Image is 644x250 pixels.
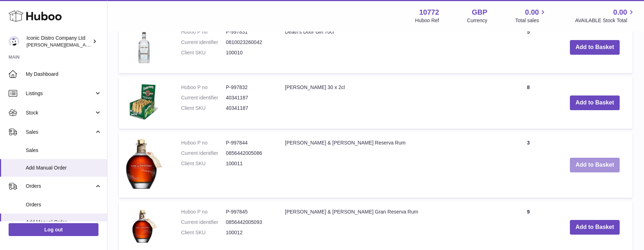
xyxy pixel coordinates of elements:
[126,84,162,120] img: Underberg 30 x 2cl
[181,49,226,56] dt: Client SKU
[226,94,271,101] dd: 40341187
[570,95,620,110] button: Add to Basket
[181,39,226,46] dt: Current identifier
[9,223,98,236] a: Log out
[226,29,271,35] dd: P-997831
[226,105,271,112] dd: 40341187
[181,29,226,35] dt: Huboo P no
[26,219,102,226] span: Add Manual Order
[181,150,226,157] dt: Current identifier
[126,139,162,189] img: Kirk & Sweeney Reserva Rum
[515,17,547,24] span: Total sales
[570,158,620,172] button: Add to Basket
[181,160,226,167] dt: Client SKU
[500,21,557,73] td: 5
[181,84,226,91] dt: Huboo P no
[467,17,488,24] div: Currency
[226,229,271,236] dd: 100012
[570,220,620,235] button: Add to Basket
[226,84,271,91] dd: P-997832
[226,39,271,46] dd: 0810023260042
[613,8,627,17] span: 0.00
[126,29,162,64] img: Death's Door Gin 70cl
[278,132,500,198] td: [PERSON_NAME] & [PERSON_NAME] Reserva Rum
[575,17,635,24] span: AVAILABLE Stock Total
[515,8,547,24] a: 0.00 Total sales
[181,139,226,146] dt: Huboo P no
[226,139,271,146] dd: P-997844
[419,8,439,17] strong: 10772
[26,90,94,97] span: Listings
[500,132,557,198] td: 3
[472,8,487,17] strong: GBP
[26,129,94,136] span: Sales
[181,229,226,236] dt: Client SKU
[226,150,271,157] dd: 0856442005086
[26,147,102,154] span: Sales
[181,219,226,226] dt: Current identifier
[26,42,144,48] span: [PERSON_NAME][EMAIL_ADDRESS][DOMAIN_NAME]
[181,209,226,215] dt: Huboo P no
[525,8,539,17] span: 0.00
[226,219,271,226] dd: 0856442005093
[9,36,19,47] img: paul@iconicdistro.com
[278,77,500,129] td: [PERSON_NAME] 30 x 2cl
[575,8,635,24] a: 0.00 AVAILABLE Stock Total
[500,77,557,129] td: 8
[26,71,102,78] span: My Dashboard
[226,209,271,215] dd: P-997845
[181,94,226,101] dt: Current identifier
[126,209,162,244] img: Kirk & Sweeney Gran Reserva Rum
[226,49,271,56] dd: 100010
[26,201,102,208] span: Orders
[181,105,226,112] dt: Client SKU
[415,17,439,24] div: Huboo Ref
[570,40,620,55] button: Add to Basket
[26,183,94,190] span: Orders
[26,165,102,171] span: Add Manual Order
[226,160,271,167] dd: 100011
[278,21,500,73] td: Death's Door Gin 70cl
[26,35,91,48] div: Iconic Distro Company Ltd
[26,109,94,116] span: Stock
